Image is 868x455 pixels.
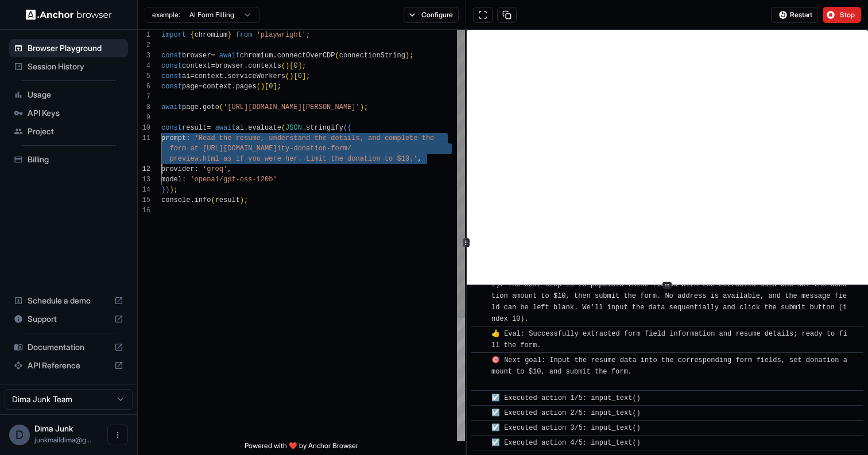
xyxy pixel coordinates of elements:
span: ) [261,83,265,91]
span: : [182,176,186,184]
span: ​ [477,355,483,366]
span: 'Read the resume, understand the details, and comp [195,134,401,142]
span: ai [182,72,190,80]
div: 3 [138,50,150,61]
span: context [195,72,223,80]
div: 5 [138,71,150,81]
span: JSON [285,124,302,132]
span: ( [343,124,347,132]
span: . [199,103,203,111]
span: = [211,62,215,70]
div: 9 [138,112,150,123]
span: ; [277,83,281,91]
span: ] [298,62,302,70]
div: API Reference [9,356,128,375]
button: Copy session ID [497,7,517,23]
span: contexts [248,62,281,70]
div: 7 [138,92,150,102]
span: Stop [840,10,856,20]
span: ) [360,103,364,111]
span: context [203,83,231,91]
span: ( [281,62,285,70]
div: 6 [138,81,150,92]
span: Browser Playground [28,42,123,54]
span: 'openai/gpt-oss-120b' [190,176,277,184]
span: Billing [28,154,123,165]
span: Session History [28,61,123,72]
span: 0 [298,72,302,80]
span: ; [302,62,306,70]
span: ​ [477,422,483,434]
span: ​ [477,407,483,419]
div: Browser Playground [9,39,128,57]
span: Dima Junk [34,423,73,433]
span: ( [257,83,261,91]
span: const [161,72,182,80]
span: lete the [401,134,435,142]
span: ) [240,196,244,204]
span: prompt [161,134,186,142]
div: Session History [9,57,128,76]
span: . [244,62,248,70]
div: 1 [138,30,150,40]
div: Support [9,310,128,328]
span: goto [203,103,219,111]
span: ; [306,31,310,39]
span: , [227,165,231,173]
span: ] [302,72,306,80]
span: form at [URL][DOMAIN_NAME] [169,145,277,153]
span: API Reference [28,360,110,371]
span: info [195,196,211,204]
span: = [207,124,211,132]
span: const [161,83,182,91]
span: 🎯 Next goal: Input the resume data into the corresponding form fields, set donation amount to $10... [491,356,847,387]
div: 8 [138,102,150,112]
span: { [347,124,351,132]
button: Open in full screen [473,7,493,23]
span: ☑️ Executed action 4/5: input_text() [491,439,641,447]
span: 0 [269,83,273,91]
span: ☑️ Executed action 3/5: input_text() [491,424,641,432]
span: ( [211,196,215,204]
span: browser [215,62,244,70]
span: await [161,103,182,111]
span: 'playwright' [257,31,306,39]
span: : [186,134,190,142]
div: Billing [9,150,128,169]
span: Schedule a demo [28,295,110,306]
span: ai [236,124,244,132]
span: ☑️ Executed action 2/5: input_text() [491,409,641,417]
span: browser [182,52,211,60]
span: [ [293,72,297,80]
span: connectionString [339,52,405,60]
span: serviceWorkers [227,72,285,80]
div: 16 [138,205,150,216]
div: 10 [138,123,150,133]
span: [ [265,83,269,91]
div: 4 [138,61,150,71]
div: API Keys [9,104,128,122]
span: example: [152,10,180,20]
span: ( [335,52,339,60]
span: ( [219,103,223,111]
span: . [223,72,227,80]
span: page [182,83,199,91]
span: Usage [28,89,123,100]
span: connectOverCDP [277,52,335,60]
span: console [161,196,190,204]
span: } [227,31,231,39]
div: Documentation [9,338,128,356]
button: Configure [404,7,459,23]
span: : [195,165,199,173]
span: junkmaildima@gmail.com [34,435,91,444]
div: 13 [138,174,150,185]
span: evaluate [248,124,281,132]
button: Restart [771,7,818,23]
span: import [161,31,186,39]
span: ) [165,186,169,194]
span: = [211,52,215,60]
span: ; [306,72,310,80]
div: Project [9,122,128,141]
div: 2 [138,40,150,50]
span: chromium [195,31,228,39]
